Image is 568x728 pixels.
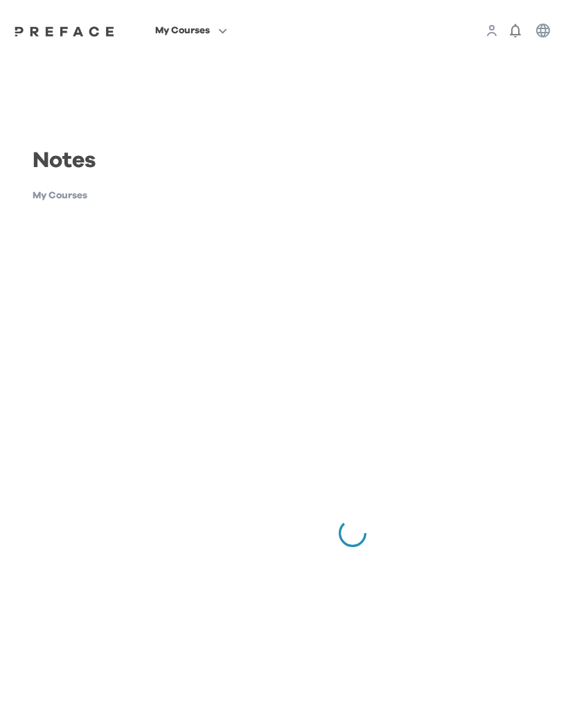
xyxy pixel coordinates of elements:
[155,22,210,39] span: My Courses
[33,189,136,203] h1: My Courses
[21,144,136,189] div: Notes
[151,21,231,40] button: My Courses
[11,26,118,37] img: Preface Logo
[11,25,118,36] a: Preface Logo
